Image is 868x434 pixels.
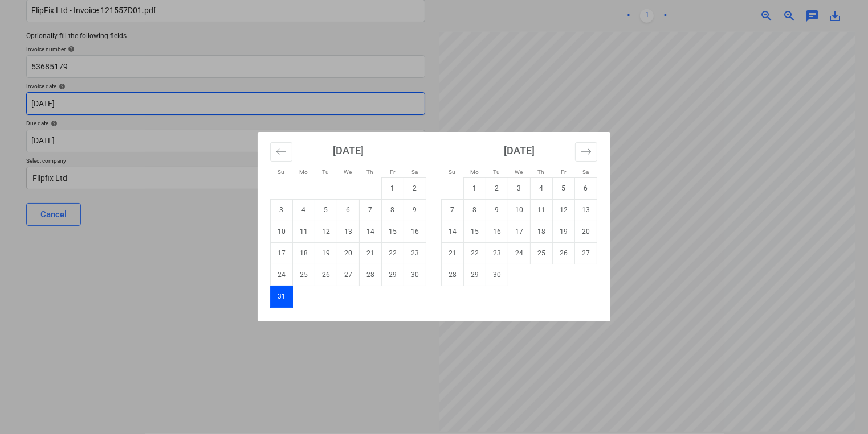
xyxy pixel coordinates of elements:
td: Selected. Sunday, August 31, 2025 [271,286,293,307]
td: Sunday, September 7, 2025 [442,199,464,221]
td: Tuesday, August 26, 2025 [315,264,337,286]
td: Monday, August 18, 2025 [293,242,315,264]
td: Wednesday, September 24, 2025 [508,242,531,264]
td: Saturday, September 13, 2025 [575,199,597,221]
td: Tuesday, August 19, 2025 [315,242,337,264]
td: Thursday, September 4, 2025 [531,177,553,199]
small: Th [538,169,545,175]
td: Monday, August 25, 2025 [293,264,315,286]
td: Saturday, September 20, 2025 [575,221,597,242]
td: Thursday, September 18, 2025 [531,221,553,242]
td: Friday, September 19, 2025 [553,221,575,242]
td: Tuesday, September 16, 2025 [486,221,508,242]
td: Tuesday, September 9, 2025 [486,199,508,221]
td: Monday, August 4, 2025 [293,199,315,221]
td: Thursday, August 28, 2025 [360,264,382,286]
td: Wednesday, August 20, 2025 [337,242,360,264]
strong: [DATE] [504,144,535,156]
iframe: Chat Widget [811,379,868,434]
small: Mo [299,169,308,175]
td: Sunday, September 28, 2025 [442,264,464,286]
td: Friday, August 15, 2025 [382,221,404,242]
td: Thursday, September 25, 2025 [531,242,553,264]
td: Tuesday, September 23, 2025 [486,242,508,264]
td: Saturday, August 16, 2025 [404,221,426,242]
small: Su [278,169,285,175]
td: Sunday, September 21, 2025 [442,242,464,264]
td: Wednesday, August 13, 2025 [337,221,360,242]
td: Wednesday, September 10, 2025 [508,199,531,221]
td: Wednesday, August 6, 2025 [337,199,360,221]
td: Monday, September 15, 2025 [464,221,486,242]
td: Monday, September 29, 2025 [464,264,486,286]
small: Tu [323,169,329,175]
td: Tuesday, September 2, 2025 [486,177,508,199]
small: Su [449,169,456,175]
td: Tuesday, September 30, 2025 [486,264,508,286]
strong: [DATE] [333,144,364,156]
small: Tu [494,169,500,175]
small: We [515,169,523,175]
td: Wednesday, September 3, 2025 [508,177,531,199]
td: Thursday, August 14, 2025 [360,221,382,242]
td: Saturday, September 6, 2025 [575,177,597,199]
td: Tuesday, August 5, 2025 [315,199,337,221]
div: Calendar [258,132,610,321]
td: Saturday, August 30, 2025 [404,264,426,286]
small: Sa [582,169,589,175]
td: Friday, September 12, 2025 [553,199,575,221]
td: Monday, September 1, 2025 [464,177,486,199]
td: Sunday, August 10, 2025 [271,221,293,242]
td: Monday, September 8, 2025 [464,199,486,221]
td: Saturday, September 27, 2025 [575,242,597,264]
button: Move forward to switch to the next month. [575,142,597,162]
small: Fr [561,169,566,175]
small: Mo [470,169,479,175]
small: Th [367,169,374,175]
button: Move backward to switch to the previous month. [270,142,292,162]
small: Fr [390,169,395,175]
td: Thursday, September 11, 2025 [531,199,553,221]
td: Friday, August 29, 2025 [382,264,404,286]
td: Tuesday, August 12, 2025 [315,221,337,242]
td: Sunday, August 24, 2025 [271,264,293,286]
td: Friday, September 26, 2025 [553,242,575,264]
td: Sunday, September 14, 2025 [442,221,464,242]
td: Friday, August 22, 2025 [382,242,404,264]
td: Wednesday, August 27, 2025 [337,264,360,286]
td: Saturday, August 23, 2025 [404,242,426,264]
td: Monday, August 11, 2025 [293,221,315,242]
td: Saturday, August 9, 2025 [404,199,426,221]
td: Thursday, August 7, 2025 [360,199,382,221]
td: Monday, September 22, 2025 [464,242,486,264]
td: Sunday, August 17, 2025 [271,242,293,264]
td: Wednesday, September 17, 2025 [508,221,531,242]
small: We [344,169,352,175]
small: Sa [411,169,418,175]
td: Friday, August 1, 2025 [382,177,404,199]
td: Saturday, August 2, 2025 [404,177,426,199]
td: Friday, August 8, 2025 [382,199,404,221]
td: Thursday, August 21, 2025 [360,242,382,264]
td: Sunday, August 3, 2025 [271,199,293,221]
td: Friday, September 5, 2025 [553,177,575,199]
